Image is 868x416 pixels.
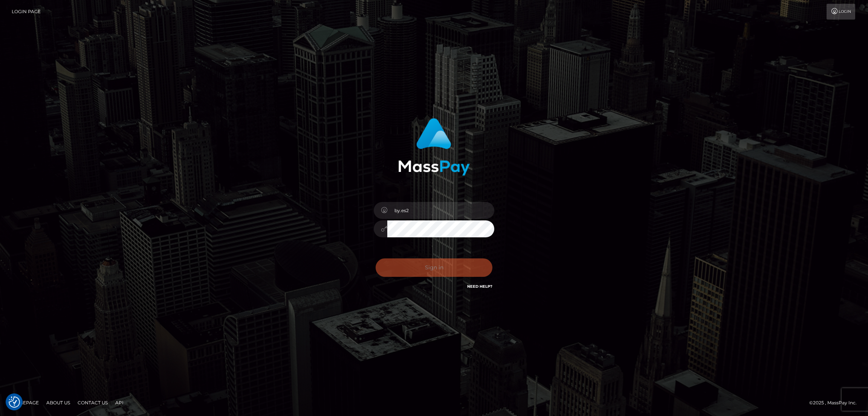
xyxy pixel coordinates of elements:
button: Consent Preferences [9,396,20,408]
a: Login Page [12,4,41,20]
input: Username... [387,202,494,219]
a: Homepage [8,397,42,408]
a: Login [827,4,855,20]
img: MassPay Login [398,118,470,176]
a: Contact Us [75,397,111,408]
img: Revisit consent button [9,396,20,408]
a: About Us [43,397,73,408]
div: © 2025 , MassPay Inc. [809,399,862,407]
a: API [112,397,127,408]
a: Need Help? [467,284,492,289]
